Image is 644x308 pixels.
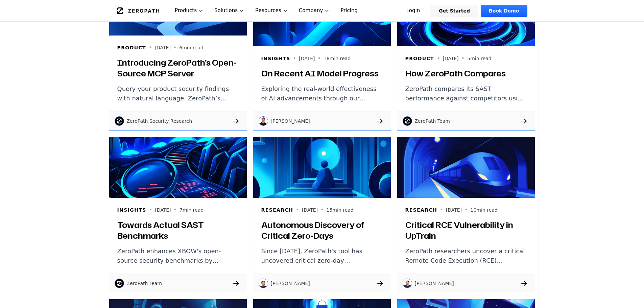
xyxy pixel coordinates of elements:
[115,279,124,288] img: ZeroPath Team
[440,206,443,214] span: •
[324,55,351,62] p: 18 min read
[155,44,171,51] p: [DATE]
[174,206,177,214] span: •
[405,84,527,103] p: ZeroPath compares its SAST performance against competitors using the XBOW benchmarks, in a manner...
[467,55,491,62] p: 5 min read
[403,279,412,288] img: Nathan Hrncirik
[106,134,250,296] a: Towards Actual SAST BenchmarksInsights•[DATE]•7min readTowards Actual SAST BenchmarksZeroPath enh...
[259,279,268,288] img: Raphael Karger
[302,207,318,213] p: [DATE]
[296,206,299,214] span: •
[394,134,538,296] a: Critical RCE Vulnerability in UpTrainResearch•[DATE]•10min readCritical RCE Vulnerability in UpTr...
[250,134,394,296] a: Autonomous Discovery of Critical Zero-DaysResearch•[DATE]•15min readAutonomous Discovery of Criti...
[253,137,391,198] img: Autonomous Discovery of Critical Zero-Days
[261,84,383,103] p: Exploring the real-world effectiveness of AI advancements through our experiences building securi...
[446,207,462,213] p: [DATE]
[405,68,527,79] h3: How ZeroPath Compares
[405,207,437,213] h6: Research
[271,118,310,124] p: [PERSON_NAME]
[299,55,315,62] p: [DATE]
[405,219,527,241] h3: Critical RCE Vulnerability in UpTrain
[405,246,527,265] p: ZeroPath researchers uncover a critical Remote Code Execution (RCE) vulnerability in UpTrain, a p...
[398,5,428,17] a: Login
[443,55,459,62] p: [DATE]
[117,219,239,241] h3: Towards Actual SAST Benchmarks
[327,207,354,213] p: 15 min read
[481,5,527,17] a: Book Demo
[461,54,464,63] span: •
[405,55,434,62] h6: Product
[149,206,152,214] span: •
[293,54,296,63] span: •
[403,116,412,126] img: ZeroPath Team
[180,207,204,213] p: 7 min read
[261,55,290,62] h6: Insights
[261,219,383,241] h3: Autonomous Discovery of Critical Zero-Days
[271,280,310,287] p: [PERSON_NAME]
[117,246,239,265] p: ZeroPath enhances XBOW's open-source security benchmarks by removing AI-favoring hints, adding fa...
[464,206,468,214] span: •
[261,246,383,265] p: Since [DATE], ZeroPath's tool has uncovered critical zero-day vulnerabilities—including RCE, auth...
[117,57,239,79] h3: Introducing ZeroPath’s Open-Source MCP Server
[471,207,498,213] p: 10 min read
[259,116,268,126] img: Dean Valentine
[115,116,124,126] img: ZeroPath Security Research
[261,207,293,213] h6: Research
[117,207,146,213] h6: Insights
[397,137,535,198] img: Critical RCE Vulnerability in UpTrain
[155,207,171,213] p: [DATE]
[149,44,152,52] span: •
[117,84,239,103] p: Query your product security findings with natural language. ZeroPath’s open-source MCP server int...
[415,118,450,124] p: ZeroPath Team
[173,44,176,52] span: •
[437,54,440,63] span: •
[127,118,192,124] p: ZeroPath Security Research
[117,44,146,51] h6: Product
[431,5,478,17] a: Get Started
[320,206,324,214] span: •
[109,137,247,198] img: Towards Actual SAST Benchmarks
[318,54,321,63] span: •
[127,280,162,287] p: ZeroPath Team
[415,280,454,287] p: [PERSON_NAME]
[261,68,383,79] h3: On Recent AI Model Progress
[179,44,203,51] p: 6 min read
